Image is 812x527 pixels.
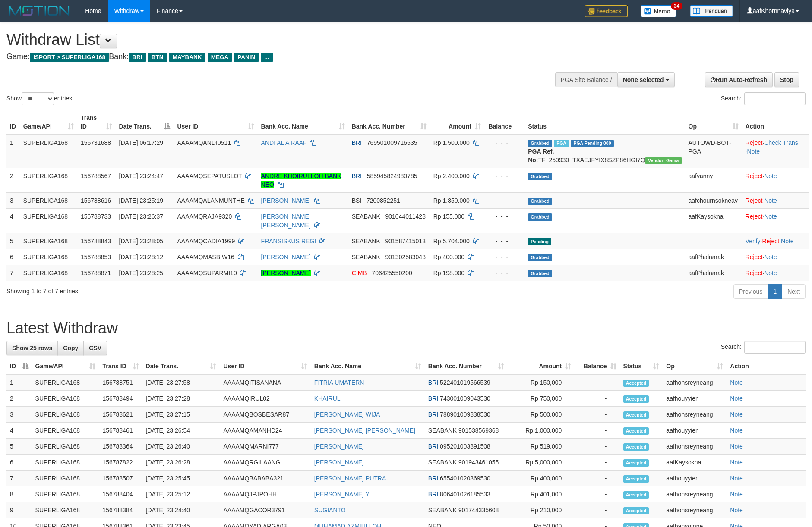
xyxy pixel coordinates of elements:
a: Note [781,238,794,245]
span: Accepted [623,475,649,483]
span: [DATE] 23:28:05 [119,238,163,245]
td: SUPERLIGA168 [32,439,99,455]
td: · [742,168,809,192]
a: Note [730,459,743,466]
th: Status: activate to sort column ascending [620,358,663,374]
span: Grabbed [528,254,552,261]
span: Accepted [623,507,649,514]
td: aafKaysokna [663,455,727,471]
span: Copy 743001009043530 to clipboard [440,395,490,402]
span: BRI [428,443,438,450]
a: Note [730,491,743,498]
td: Rp 400,000 [508,471,575,486]
span: Copy 7200852251 to clipboard [367,197,400,204]
td: aafchournsokneav [685,192,742,208]
span: Accepted [623,491,649,499]
span: Copy 901587415013 to clipboard [385,238,425,245]
td: - [575,486,619,502]
a: Reject [746,173,763,179]
td: - [575,455,619,471]
span: Rp 5.704.000 [433,238,470,245]
a: CSV [83,341,107,355]
button: None selected [617,72,675,87]
th: Game/API: activate to sort column ascending [20,110,77,135]
td: [DATE] 23:27:28 [142,391,220,407]
span: [DATE] 06:17:29 [119,139,163,146]
td: SUPERLIGA168 [32,455,99,471]
td: SUPERLIGA168 [20,192,77,208]
td: Rp 5,000,000 [508,455,575,471]
span: SEABANK [352,254,380,260]
span: Grabbed [528,140,552,147]
td: aafhonsreyneang [663,407,727,423]
span: BRI [428,395,438,402]
td: Rp 519,000 [508,439,575,455]
span: Copy 585945824980785 to clipboard [367,173,417,179]
span: SEABANK [428,507,457,514]
th: Bank Acc. Number: activate to sort column ascending [425,358,508,374]
a: Show 25 rows [6,341,58,355]
a: FRANSISKUS REGI [261,238,316,245]
th: Bank Acc. Number: activate to sort column ascending [348,110,430,135]
td: aafKaysokna [685,208,742,233]
th: Balance: activate to sort column ascending [575,358,619,374]
a: Reject [746,197,763,204]
span: AAAAMQSUPARMI10 [177,270,237,276]
span: SEABANK [352,238,380,245]
td: AAAAMQRGILAANG [220,455,310,471]
td: SUPERLIGA168 [20,265,77,281]
td: - [575,471,619,486]
td: SUPERLIGA168 [32,374,99,391]
a: FITRIA UMATERN [314,379,364,386]
a: Note [730,475,743,482]
span: Copy 095201003891508 to clipboard [440,443,490,450]
td: SUPERLIGA168 [32,486,99,502]
td: - [575,407,619,423]
a: Note [730,427,743,434]
a: Run Auto-Refresh [705,72,773,87]
a: Note [747,148,760,155]
span: BRI [352,139,362,146]
a: [PERSON_NAME] [PERSON_NAME] [261,213,311,229]
a: Check Trans [764,139,798,146]
td: aafPhalnarak [685,265,742,281]
a: Reject [746,254,763,260]
a: Note [764,254,777,260]
td: Rp 750,000 [508,391,575,407]
span: AAAAMQSEPATUSLOT [177,173,242,179]
a: Reject [746,139,763,146]
td: 156787822 [99,455,142,471]
a: [PERSON_NAME] Y [314,491,370,498]
td: 5 [6,439,32,455]
span: 156788871 [81,270,111,276]
a: Previous [733,284,768,299]
span: Grabbed [528,173,552,180]
span: ... [261,53,272,62]
a: Verify [746,238,761,245]
td: 4 [6,208,20,233]
label: Show entries [6,92,72,105]
h1: Withdraw List [6,31,533,48]
a: Reject [746,213,763,220]
div: Showing 1 to 7 of 7 entries [6,283,332,295]
td: 4 [6,423,32,439]
div: - - - [488,172,521,180]
span: MAYBANK [169,53,205,62]
select: Showentries [22,92,54,105]
div: PGA Site Balance / [555,72,617,87]
span: Accepted [623,411,649,419]
input: Search: [744,341,806,354]
td: [DATE] 23:26:40 [142,439,220,455]
th: User ID: activate to sort column ascending [174,110,257,135]
label: Search: [721,92,806,105]
td: aafhonsreyneang [663,486,727,502]
span: Vendor URL: https://trx31.1velocity.biz [645,157,682,164]
a: Next [782,284,806,299]
a: Note [730,507,743,514]
div: - - - [488,269,521,277]
td: 2 [6,168,20,192]
img: panduan.png [690,5,733,17]
a: Note [764,197,777,204]
td: SUPERLIGA168 [32,502,99,518]
span: SEABANK [428,459,457,466]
